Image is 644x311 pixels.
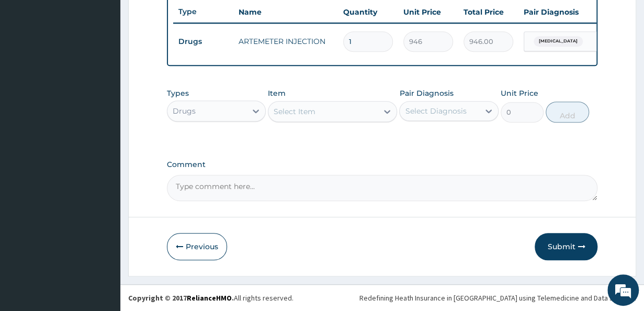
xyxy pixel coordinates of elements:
textarea: Type your message and hit 'Enter' [5,203,199,240]
td: ARTEMETER INJECTION [233,31,338,52]
label: Types [167,89,189,98]
button: Add [546,102,589,123]
button: Submit [535,233,597,260]
div: Drugs [173,106,196,116]
div: Select Item [274,106,315,117]
th: Total Price [458,2,518,23]
th: Pair Diagnosis [518,2,634,23]
strong: Copyright © 2017 . [128,293,234,303]
th: Name [233,2,338,23]
label: Pair Diagnosis [399,88,453,98]
div: Select Diagnosis [405,106,466,116]
img: d_794563401_company_1708531726252_794563401 [19,52,42,79]
a: RelianceHMO [187,293,232,303]
div: Chat with us now [54,59,176,72]
div: Minimize live chat window [172,5,197,30]
th: Quantity [338,2,398,23]
th: Unit Price [398,2,458,23]
th: Type [173,2,233,21]
button: Previous [167,233,227,260]
span: [MEDICAL_DATA] [534,36,583,47]
label: Unit Price [501,88,538,98]
div: Redefining Heath Insurance in [GEOGRAPHIC_DATA] using Telemedicine and Data Science! [359,293,636,303]
label: Item [268,88,286,98]
span: We're online! [61,91,144,196]
footer: All rights reserved. [120,284,644,311]
label: Comment [167,160,598,169]
td: Drugs [173,32,233,51]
